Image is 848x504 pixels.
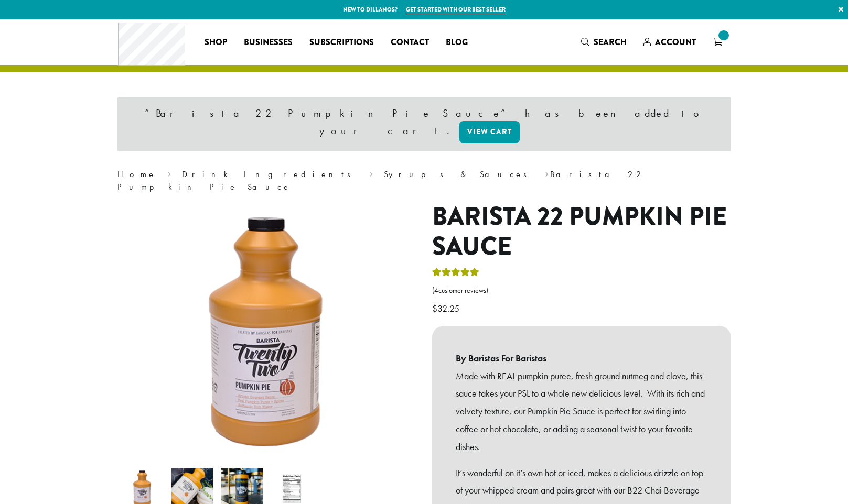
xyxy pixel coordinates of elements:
[205,36,227,49] span: Shop
[594,36,627,48] span: Search
[456,349,707,367] b: By Baristas For Baristas
[369,165,373,181] span: ›
[434,286,438,295] span: 4
[432,302,437,314] span: $
[432,286,731,296] a: (4customer reviews)
[459,121,520,143] a: View cart
[432,202,731,262] h1: Barista 22 Pumpkin Pie Sauce
[117,169,156,180] a: Home
[196,34,235,51] a: Shop
[432,302,462,314] bdi: 32.25
[384,169,534,180] a: Syrups & Sauces
[244,36,293,49] span: Businesses
[406,5,506,14] a: Get started with our best seller
[573,34,635,51] a: Search
[446,36,468,49] span: Blog
[117,168,731,193] nav: Breadcrumb
[545,165,549,181] span: ›
[391,36,429,49] span: Contact
[182,169,358,180] a: Drink Ingredients
[432,266,479,282] div: Rated 5.00 out of 5
[309,36,374,49] span: Subscriptions
[655,36,696,48] span: Account
[456,367,707,456] p: Made with REAL pumpkin puree, fresh ground nutmeg and clove, this sauce takes your PSL to a whole...
[167,165,171,181] span: ›
[117,97,731,151] div: “Barista 22 Pumpkin Pie Sauce” has been added to your cart.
